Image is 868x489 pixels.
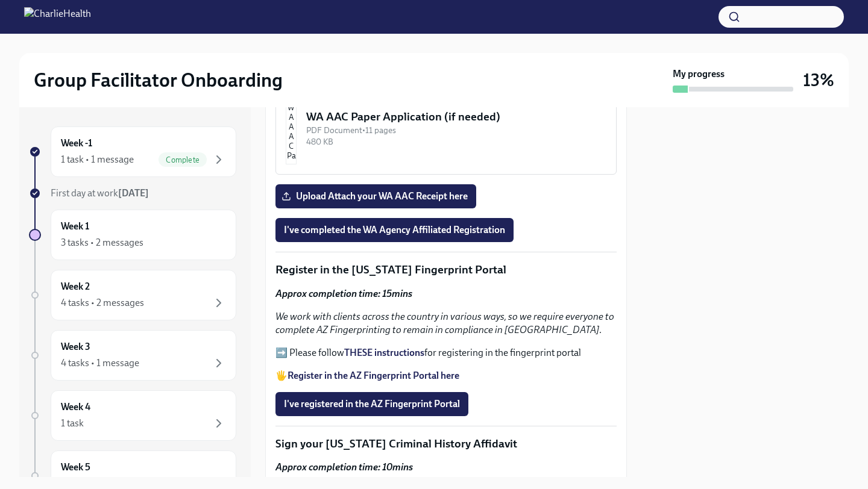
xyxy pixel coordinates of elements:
p: 🖐️ [275,369,617,382]
h3: 13% [803,69,834,91]
a: Week -11 task • 1 messageComplete [29,126,236,177]
label: Upload Attach your WA AAC Receipt here [275,184,476,208]
h6: Week 3 [61,340,90,354]
a: First day at work[DATE] [29,187,236,200]
p: Sign your [US_STATE] Criminal History Affidavit [275,436,617,452]
h6: Week -1 [61,137,92,150]
strong: [DATE] [118,187,149,199]
span: First day at work [51,187,149,199]
button: I've completed the WA Agency Affiliated Registration [275,218,514,242]
p: ➡️ Please follow for registering in the fingerprint portal [275,346,617,360]
a: Week 34 tasks • 1 message [29,330,236,381]
a: Week 41 task [29,390,236,441]
h6: Week 4 [61,400,90,414]
div: 1 task • 1 message [61,153,134,166]
span: Complete [159,155,207,164]
h6: Week 2 [61,280,90,293]
div: 480 KB [306,136,606,148]
strong: My progress [673,67,725,81]
img: CharlieHealth [24,7,91,26]
h6: Week 1 [61,220,89,233]
span: I've registered in the AZ Fingerprint Portal [284,398,460,410]
img: WA AAC Paper Application (if needed) [286,92,297,164]
span: Upload Attach your WA AAC Receipt here [284,190,468,202]
a: Register in the AZ Fingerprint Portal here [288,370,459,381]
div: 4 tasks • 1 message [61,357,139,370]
strong: Approx completion time: 10mins [275,461,413,473]
p: Register in the [US_STATE] Fingerprint Portal [275,262,617,278]
button: I've registered in the AZ Fingerprint Portal [275,392,468,416]
a: THESE instructions [344,347,424,358]
div: 4 tasks • 2 messages [61,296,144,310]
a: Week 24 tasks • 2 messages [29,270,236,320]
a: Week 13 tasks • 2 messages [29,210,236,260]
div: PDF Document • 11 pages [306,125,606,136]
h6: Week 5 [61,461,90,474]
button: WA AAC Paper Application (if needed)PDF Document•11 pages480 KB [275,82,617,175]
div: 1 task [61,417,84,430]
strong: Approx completion time: 15mins [275,288,412,299]
em: We work with clients across the country in various ways, so we require everyone to complete AZ Fi... [275,311,614,335]
h2: Group Facilitator Onboarding [34,68,283,92]
div: 3 tasks • 2 messages [61,236,143,249]
span: I've completed the WA Agency Affiliated Registration [284,224,505,236]
div: WA AAC Paper Application (if needed) [306,109,606,125]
